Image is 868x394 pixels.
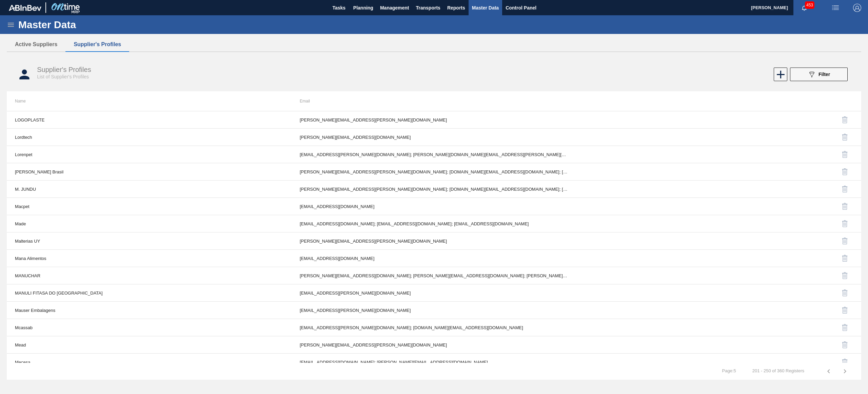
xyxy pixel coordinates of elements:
[332,4,347,12] span: Tasks
[7,129,292,146] td: Lordtech
[841,220,849,228] img: delete-icon
[841,341,849,349] img: delete-icon
[292,250,576,267] td: [EMAIL_ADDRESS][DOMAIN_NAME]
[837,233,853,249] button: delete-icon
[7,354,292,371] td: Mecesa
[292,215,576,232] td: [EMAIL_ADDRESS][DOMAIN_NAME]; [EMAIL_ADDRESS][DOMAIN_NAME]; [EMAIL_ADDRESS][DOMAIN_NAME]
[7,91,292,111] th: Name
[7,336,292,354] td: Mead
[472,4,499,12] span: Master Data
[292,232,576,250] td: [PERSON_NAME][EMAIL_ADDRESS][PERSON_NAME][DOMAIN_NAME]
[9,5,41,11] img: TNhmsLtSVTkK8tSr43FrP2fwEKptu5GPRR3wAAAABJRU5ErkJggg==
[7,163,292,181] td: [PERSON_NAME] Brasil
[292,284,576,302] td: [EMAIL_ADDRESS][PERSON_NAME][DOMAIN_NAME]
[292,354,576,371] td: [EMAIL_ADDRESS][DOMAIN_NAME]; [PERSON_NAME][EMAIL_ADDRESS][DOMAIN_NAME]
[837,250,853,266] button: delete-icon
[292,181,576,198] td: [PERSON_NAME][EMAIL_ADDRESS][PERSON_NAME][DOMAIN_NAME]; [DOMAIN_NAME][EMAIL_ADDRESS][DOMAIN_NAME]...
[292,198,576,215] td: [EMAIL_ADDRESS][DOMAIN_NAME]
[7,111,292,129] td: LOGOPLASTE
[841,116,849,124] img: delete-icon
[292,146,576,163] td: [EMAIL_ADDRESS][PERSON_NAME][DOMAIN_NAME]; [PERSON_NAME][DOMAIN_NAME][EMAIL_ADDRESS][PERSON_NAME]...
[292,163,576,181] td: [PERSON_NAME][EMAIL_ADDRESS][PERSON_NAME][DOMAIN_NAME]; [DOMAIN_NAME][EMAIL_ADDRESS][DOMAIN_NAME]...
[831,4,840,12] img: userActions
[837,112,853,128] button: delete-icon
[7,181,292,198] td: M. JUNDU
[773,68,787,81] div: New User Vendor Group
[18,21,139,29] h1: Master Data
[37,74,89,79] span: List of Supplier's Profiles
[805,1,814,9] span: 453
[7,146,292,163] td: Lorenpet
[447,4,465,12] span: Reports
[837,285,853,301] button: delete-icon
[837,319,853,336] button: delete-icon
[380,4,409,12] span: Management
[841,271,849,280] img: delete-icon
[416,4,440,12] span: Transports
[65,37,129,52] button: Supplier's Profiles
[7,250,292,267] td: Mana Alimentos
[292,319,576,336] td: [EMAIL_ADDRESS][PERSON_NAME][DOMAIN_NAME]; [DOMAIN_NAME][EMAIL_ADDRESS][DOMAIN_NAME]
[837,198,853,214] button: delete-icon
[841,289,849,297] img: delete-icon
[837,302,853,318] button: delete-icon
[841,133,849,141] img: delete-icon
[818,72,830,77] span: Filter
[837,215,853,232] button: delete-icon
[7,215,292,232] td: Made
[841,150,849,158] img: delete-icon
[7,302,292,319] td: Mauser Embalagens
[841,254,849,262] img: delete-icon
[841,168,849,176] img: delete-icon
[292,336,576,354] td: [PERSON_NAME][EMAIL_ADDRESS][PERSON_NAME][DOMAIN_NAME]
[841,323,849,332] img: delete-icon
[7,198,292,215] td: Macpet
[292,129,576,146] td: [PERSON_NAME][EMAIL_ADDRESS][DOMAIN_NAME]
[7,319,292,336] td: Mcassab
[714,363,744,374] td: Page : 5
[744,363,812,374] td: 201 - 250 of 360 Registers
[837,164,853,180] button: delete-icon
[790,68,848,81] button: Filter
[837,337,853,353] button: delete-icon
[292,111,576,129] td: [PERSON_NAME][EMAIL_ADDRESS][PERSON_NAME][DOMAIN_NAME]
[837,181,853,197] button: delete-icon
[506,4,536,12] span: Control Panel
[841,358,849,366] img: delete-icon
[837,129,853,145] button: delete-icon
[292,91,576,111] th: Email
[793,3,815,13] button: Notifications
[853,4,861,12] img: Logout
[837,146,853,163] button: delete-icon
[292,302,576,319] td: [EMAIL_ADDRESS][PERSON_NAME][DOMAIN_NAME]
[841,306,849,314] img: delete-icon
[841,202,849,210] img: delete-icon
[841,237,849,245] img: delete-icon
[837,354,853,370] button: delete-icon
[7,267,292,284] td: MANUCHAR
[7,284,292,302] td: MANULI FITASA DO [GEOGRAPHIC_DATA]
[37,66,91,73] span: Supplier's Profiles
[353,4,373,12] span: Planning
[7,232,292,250] td: Malterias UY
[841,185,849,193] img: delete-icon
[787,68,851,81] div: Filter User Vendor Group
[837,267,853,284] button: delete-icon
[292,267,576,284] td: [PERSON_NAME][EMAIL_ADDRESS][DOMAIN_NAME]; [PERSON_NAME][EMAIL_ADDRESS][DOMAIN_NAME]; [PERSON_NAM...
[7,37,65,52] button: Active Suppliers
